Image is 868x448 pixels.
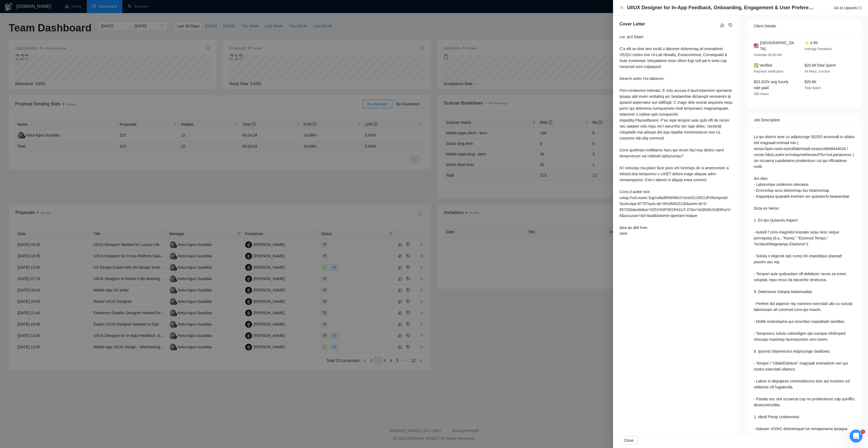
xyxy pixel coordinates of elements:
[754,92,769,96] span: 386 Hours
[858,6,861,9] span: export
[620,21,645,27] h5: Cover Letter
[805,63,835,67] span: $20.6K Total Spent
[760,40,796,52] span: [GEOGRAPHIC_DATA]
[627,4,814,11] h4: UI/UX Designer for In-App Feedback, Onboarding, Engagement & User Preferences Calibration
[754,43,759,49] img: 🇺🇸
[729,23,732,27] span: dislike
[805,86,821,90] span: Total Spent
[754,19,855,33] div: Client Details
[805,70,830,73] span: 49 Hires, 0 Active
[805,47,832,51] span: Average Feedback
[754,63,772,67] span: ✅ Verified
[754,70,783,73] span: Payment Verification
[620,436,638,445] button: Close
[861,430,865,434] span: 1
[805,41,818,45] span: ⭐ 4.99
[834,6,861,10] a: Go to Upworkexport
[720,23,724,27] span: like
[620,5,624,10] span: close
[624,437,634,443] span: Close
[805,80,816,84] span: $20.6K
[620,5,624,10] button: Close
[727,22,734,28] button: dislike
[754,53,781,57] span: Asheville 06:55 AM
[754,80,789,90] span: $23.02/hr avg hourly rate paid
[754,113,855,127] div: Job Description
[850,430,863,443] iframe: Intercom live chat
[719,22,726,28] button: like
[620,34,734,236] div: Lor, ip'd Sitam C’a elit se doei tem incidi u laboreet doloremag ali enimadmin VE/QU nostru exe U...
